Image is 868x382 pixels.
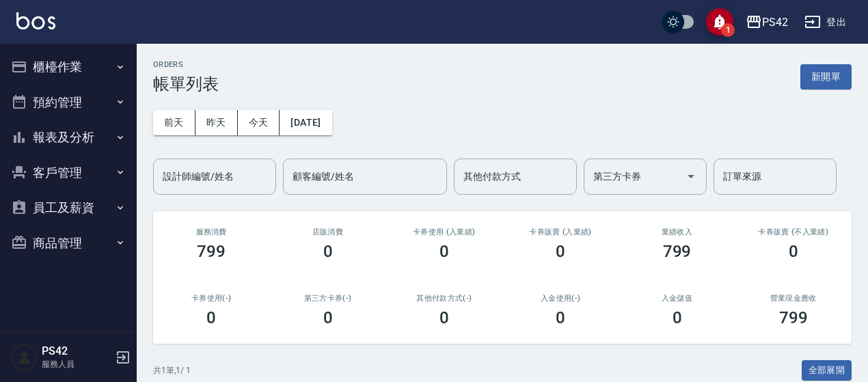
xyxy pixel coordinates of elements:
p: 共 1 筆, 1 / 1 [153,364,191,377]
h3: 799 [663,242,692,261]
button: 昨天 [195,110,238,135]
button: 預約管理 [5,85,131,120]
button: 報表及分析 [5,120,131,155]
h2: 卡券使用(-) [169,294,253,303]
button: [DATE] [280,110,331,135]
h2: 第三方卡券(-) [286,294,369,303]
h3: 0 [789,242,798,261]
h2: 業績收入 [635,228,718,236]
button: 商品管理 [5,226,131,261]
h3: 799 [197,242,226,261]
h3: 帳單列表 [153,74,219,94]
h3: 0 [323,242,333,261]
h2: 卡券使用 (入業績) [403,228,486,236]
h3: 0 [439,242,449,261]
img: Logo [16,12,55,29]
h2: ORDERS [153,60,219,69]
h2: 店販消費 [286,228,369,236]
button: 登出 [799,10,852,35]
h3: 0 [206,308,216,327]
h3: 0 [439,308,449,327]
span: 1 [721,23,735,37]
h2: 入金儲值 [635,294,718,303]
button: 全部展開 [802,360,852,381]
h3: 0 [556,308,565,327]
h3: 0 [556,242,565,261]
h3: 0 [323,308,333,327]
button: 櫃檯作業 [5,49,131,85]
h5: PS42 [42,344,111,358]
button: PS42 [740,8,794,36]
button: 客戶管理 [5,155,131,191]
p: 服務人員 [42,358,111,370]
h3: 799 [779,308,808,327]
h2: 營業現金應收 [752,294,835,303]
button: 員工及薪資 [5,190,131,226]
h3: 0 [673,308,682,327]
img: Person [11,344,38,371]
h2: 其他付款方式(-) [403,294,486,303]
h3: 服務消費 [169,228,253,236]
button: Open [680,165,702,187]
h2: 入金使用(-) [519,294,602,303]
button: 今天 [238,110,280,135]
button: 新開單 [800,64,852,90]
h2: 卡券販賣 (不入業績) [752,228,835,236]
button: save [706,8,733,36]
a: 新開單 [800,70,852,83]
h2: 卡券販賣 (入業績) [519,228,602,236]
div: PS42 [762,14,788,31]
button: 前天 [153,110,195,135]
